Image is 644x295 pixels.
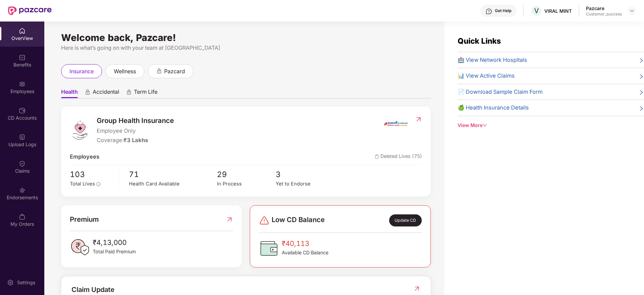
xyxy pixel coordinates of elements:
[482,123,487,128] span: down
[383,115,408,132] img: insurerIcon
[259,238,279,258] img: CDBalanceIcon
[156,68,162,74] div: animation
[544,8,572,14] div: VIRAL MINT
[72,285,114,295] div: Claim Update
[639,105,644,112] span: right
[629,8,635,13] img: svg+xml;base64,PHN2ZyBpZD0iRHJvcGRvd24tMzJ4MzIiIHhtbG5zPSJodHRwOi8vd3d3LnczLm9yZy8yMDAwL3N2ZyIgd2...
[70,181,95,187] span: Total Lives
[97,136,174,145] div: Coverage:
[495,8,511,13] div: Get Help
[126,89,132,95] div: animation
[375,155,379,159] img: deleteIcon
[85,89,91,95] div: animation
[97,127,174,135] span: Employee Only
[114,67,136,76] span: wellness
[458,88,543,96] span: 📄 Download Sample Claim Form
[458,122,644,129] div: View More
[70,237,90,257] img: PaidPremiumIcon
[19,213,26,220] img: svg+xml;base64,PHN2ZyBpZD0iTXlfT3JkZXJzIiBkYXRhLW5hbWU9Ik15IE9yZGVycyIgeG1sbnM9Imh0dHA6Ly93d3cudz...
[458,103,529,112] span: 🍏 Health Insurance Details
[586,11,622,17] div: Customer_success
[375,153,422,161] span: Deleted Lives (75)
[97,115,174,126] span: Group Health Insurance
[19,28,26,34] img: svg+xml;base64,PHN2ZyBpZD0iSG9tZSIgeG1sbnM9Imh0dHA6Ly93d3cudzMub3JnLzIwMDAvc3ZnIiB3aWR0aD0iMjAiIG...
[134,88,157,98] span: Term Life
[93,237,136,248] span: ₹4,13,000
[70,67,94,76] span: insurance
[458,56,527,65] span: 🏥 View Network Hospitals
[19,160,26,167] img: svg+xml;base64,PHN2ZyBpZD0iQ2xhaW0iIHhtbG5zPSJodHRwOi8vd3d3LnczLm9yZy8yMDAwL3N2ZyIgd2lkdGg9IjIwIi...
[61,35,431,40] div: Welcome back, Pazcare!
[415,116,422,123] img: RedirectIcon
[272,214,325,226] span: Low CD Balance
[586,5,622,11] div: Pazcare
[282,249,328,256] span: Available CD Balance
[217,180,276,188] div: In Process
[282,238,328,249] span: ₹40,113
[226,214,233,225] img: RedirectIcon
[19,187,26,194] img: svg+xml;base64,PHN2ZyBpZD0iRW5kb3JzZW1lbnRzIiB4bWxucz0iaHR0cDovL3d3dy53My5vcmcvMjAwMC9zdmciIHdpZH...
[19,54,26,61] img: svg+xml;base64,PHN2ZyBpZD0iQmVuZWZpdHMiIHhtbG5zPSJodHRwOi8vd3d3LnczLm9yZy8yMDAwL3N2ZyIgd2lkdGg9Ij...
[61,88,78,98] span: Health
[389,214,422,226] div: Update CD
[639,73,644,80] span: right
[8,6,52,15] img: New Pazcare Logo
[124,137,148,143] span: ₹3 Lakhs
[129,168,217,180] span: 71
[129,180,217,188] div: Health Card Available
[61,44,431,52] div: Here is what’s going on with your team at [GEOGRAPHIC_DATA]
[19,107,26,114] img: svg+xml;base64,PHN2ZyBpZD0iQ0RfQWNjb3VudHMiIGRhdGEtbmFtZT0iQ0QgQWNjb3VudHMiIHhtbG5zPSJodHRwOi8vd3...
[639,57,644,65] span: right
[19,134,26,140] img: svg+xml;base64,PHN2ZyBpZD0iVXBsb2FkX0xvZ3MiIGRhdGEtbmFtZT0iVXBsb2FkIExvZ3MiIHhtbG5zPSJodHRwOi8vd3...
[276,168,334,180] span: 3
[217,168,276,180] span: 29
[96,182,100,186] span: info-circle
[70,120,90,140] img: logo
[164,67,185,76] span: pazcard
[413,285,420,292] img: RedirectIcon
[70,153,99,161] span: Employees
[276,180,334,188] div: Yet to Endorse
[15,279,37,286] div: Settings
[639,89,644,96] span: right
[259,215,270,226] img: svg+xml;base64,PHN2ZyBpZD0iRGFuZ2VyLTMyeDMyIiB4bWxucz0iaHR0cDovL3d3dy53My5vcmcvMjAwMC9zdmciIHdpZH...
[486,8,492,15] img: svg+xml;base64,PHN2ZyBpZD0iSGVscC0zMngzMiIgeG1sbnM9Imh0dHA6Ly93d3cudzMub3JnLzIwMDAvc3ZnIiB3aWR0aD...
[534,7,539,15] span: V
[70,168,114,180] span: 103
[93,88,119,98] span: Accidental
[458,36,501,45] span: Quick Links
[458,72,515,80] span: 📊 View Active Claims
[93,248,136,255] span: Total Paid Premium
[19,81,26,87] img: svg+xml;base64,PHN2ZyBpZD0iRW1wbG95ZWVzIiB4bWxucz0iaHR0cDovL3d3dy53My5vcmcvMjAwMC9zdmciIHdpZHRoPS...
[70,214,99,225] span: Premium
[7,279,14,286] img: svg+xml;base64,PHN2ZyBpZD0iU2V0dGluZy0yMHgyMCIgeG1sbnM9Imh0dHA6Ly93d3cudzMub3JnLzIwMDAvc3ZnIiB3aW...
